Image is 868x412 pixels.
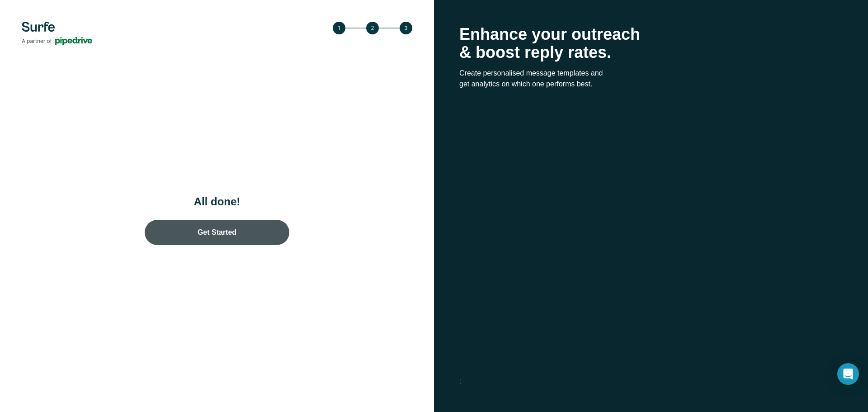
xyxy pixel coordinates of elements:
[506,145,796,321] iframe: YouTube video player
[333,22,412,34] img: Step 3
[459,25,843,43] p: Enhance your outreach
[145,220,289,245] a: Get Started
[22,22,92,45] img: Surfe's logo
[127,194,307,209] h1: All done!
[459,79,843,90] p: get analytics on which one performs best.
[459,43,843,62] p: & boost reply rates.
[837,363,859,385] div: Open Intercom Messenger
[459,68,843,79] p: Create personalised message templates and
